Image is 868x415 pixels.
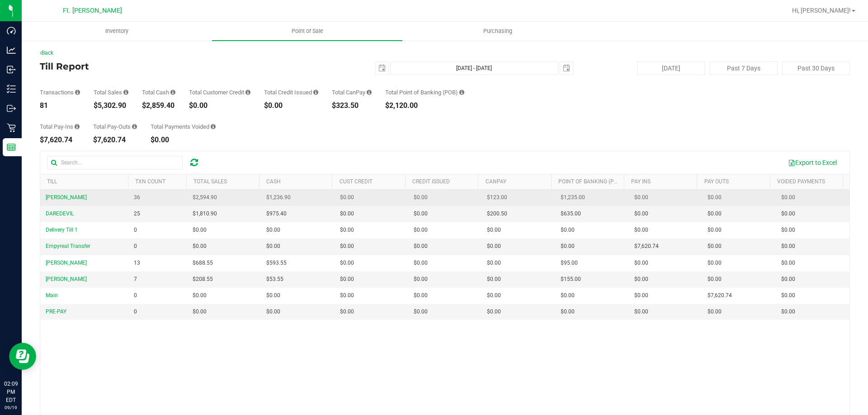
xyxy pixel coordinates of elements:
span: Inventory [93,27,141,35]
span: $0.00 [414,210,428,218]
div: $7,620.74 [40,136,80,144]
div: $323.50 [332,102,372,109]
span: $0.00 [487,291,501,300]
span: $0.00 [708,259,722,267]
div: 81 [40,102,80,109]
span: $0.00 [487,226,501,234]
span: DAREDEVIL [46,210,74,217]
span: $0.00 [340,308,354,316]
inline-svg: Inbound [7,65,16,74]
span: $0.00 [634,259,648,267]
div: Total Credit Issued [264,89,318,95]
span: $0.00 [708,193,722,202]
div: $0.00 [264,102,318,109]
div: Total Pay-Ins [40,124,80,130]
span: $0.00 [266,291,280,300]
span: $53.55 [266,275,283,284]
span: $0.00 [487,308,501,316]
div: $2,859.40 [142,102,175,109]
a: Till [47,178,57,185]
a: Purchasing [402,22,593,41]
span: $1,236.90 [266,193,291,202]
inline-svg: Retail [7,123,16,132]
span: $0.00 [781,242,795,251]
span: $0.00 [414,259,428,267]
i: Sum of the successful, non-voided point-of-banking payment transaction amounts, both via payment ... [459,89,464,95]
inline-svg: Inventory [7,84,16,93]
span: $0.00 [634,275,648,284]
span: [PERSON_NAME] [46,276,87,282]
i: Count of all successful payment transactions, possibly including voids, refunds, and cash-back fr... [75,89,80,95]
span: $0.00 [487,275,501,284]
span: $2,594.90 [193,193,217,202]
i: Sum of all successful, non-voided cash payment transaction amounts (excluding tips and transactio... [170,89,175,95]
a: CanPay [486,178,506,185]
span: $0.00 [634,193,648,202]
span: $0.00 [781,193,795,202]
span: $0.00 [340,275,354,284]
span: Ft. [PERSON_NAME] [63,7,122,14]
button: Export to Excel [782,155,843,170]
span: 36 [134,193,140,202]
button: Past 30 Days [782,61,850,75]
span: $0.00 [708,275,722,284]
span: $0.00 [708,242,722,251]
div: Total CanPay [332,89,372,95]
span: $975.40 [266,210,287,218]
div: Total Sales [94,89,128,95]
iframe: Resource center [9,343,36,370]
inline-svg: Reports [7,143,16,152]
span: 13 [134,259,140,267]
span: 0 [134,291,137,300]
span: $0.00 [781,275,795,284]
span: $0.00 [414,308,428,316]
span: select [560,62,573,75]
span: PRE-PAY [46,308,66,315]
span: [PERSON_NAME] [46,260,87,266]
span: $0.00 [634,210,648,218]
span: $0.00 [781,291,795,300]
span: $593.55 [266,259,287,267]
i: Sum of all cash pay-outs removed from tills within the date range. [132,124,137,130]
i: Sum of all cash pay-ins added to tills within the date range. [75,124,80,130]
span: $0.00 [266,242,280,251]
div: Total Customer Credit [189,89,250,95]
a: Back [40,50,53,56]
span: $0.00 [561,291,575,300]
span: $0.00 [414,226,428,234]
span: $0.00 [487,259,501,267]
span: $7,620.74 [634,242,659,251]
span: Main [46,292,58,298]
span: 0 [134,308,137,316]
inline-svg: Analytics [7,46,16,55]
span: Empyreal Transfer [46,243,90,249]
span: $688.55 [193,259,213,267]
span: $0.00 [561,308,575,316]
div: Total Point of Banking (POB) [385,89,464,95]
div: Total Cash [142,89,175,95]
span: $0.00 [340,226,354,234]
span: $0.00 [634,308,648,316]
span: $0.00 [487,242,501,251]
span: $0.00 [193,226,207,234]
div: $0.00 [189,102,250,109]
span: $95.00 [561,259,578,267]
a: TXN Count [135,178,165,185]
span: $0.00 [414,275,428,284]
span: $200.50 [487,210,507,218]
div: $7,620.74 [93,136,137,144]
span: $0.00 [781,226,795,234]
span: $208.55 [193,275,213,284]
span: $0.00 [781,210,795,218]
a: Inventory [22,22,212,41]
span: $1,235.00 [561,193,585,202]
i: Sum of all successful, non-voided payment transaction amounts (excluding tips and transaction fee... [123,89,128,95]
span: $0.00 [561,242,575,251]
span: $0.00 [193,242,207,251]
div: Total Payments Voided [151,124,216,130]
span: select [376,62,388,75]
div: $5,302.90 [94,102,128,109]
i: Sum of all successful refund transaction amounts from purchase returns resulting in account credi... [313,89,318,95]
span: 7 [134,275,137,284]
span: 0 [134,242,137,251]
